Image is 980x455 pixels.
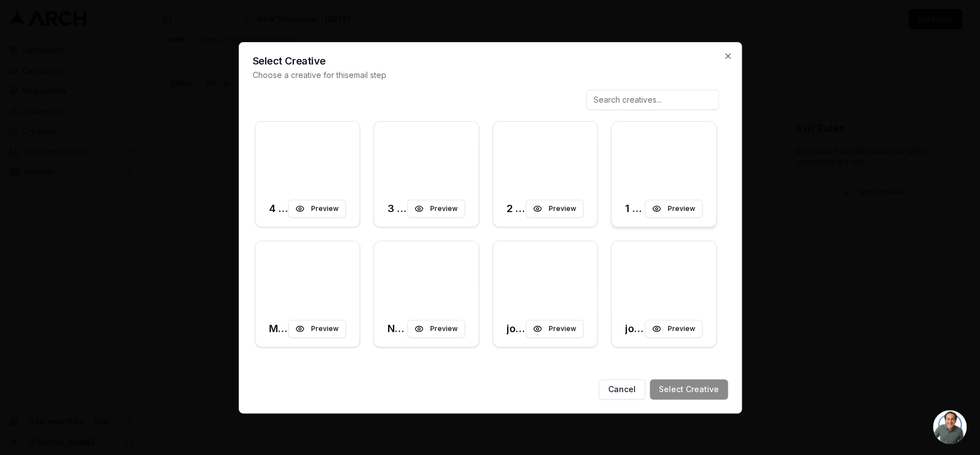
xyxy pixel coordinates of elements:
h3: job booked - thank you [507,321,526,337]
p: Choose a creative for this email step [253,70,728,81]
button: Preview [526,200,584,218]
h3: Marketing Email - Furnace Offer [269,321,289,337]
h3: New Membership [388,321,407,337]
h3: job completed - thank you [625,321,645,337]
button: Cancel [599,379,645,399]
input: Search creatives... [586,90,719,110]
button: Preview [407,200,465,218]
button: Preview [645,200,703,218]
h3: 3 - Air Quality [388,201,407,217]
button: Preview [288,320,346,338]
h3: 1 - Air Quality [625,201,645,217]
button: Preview [526,320,584,338]
button: Preview [407,320,465,338]
h3: 2 - Air Quality [507,201,526,217]
h3: 4 - Air Quality [269,201,289,217]
h2: Select Creative [253,56,728,66]
button: Preview [645,320,703,338]
button: Preview [288,200,346,218]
